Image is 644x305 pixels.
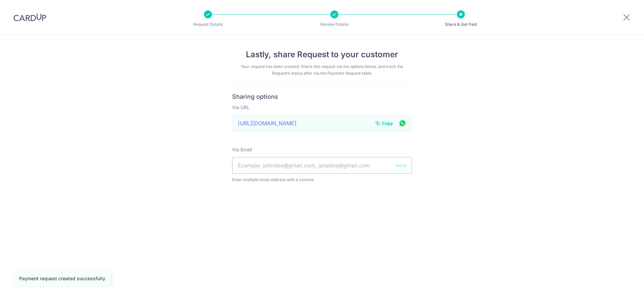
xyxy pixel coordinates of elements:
[601,285,637,302] iframe: Opens a widget where you can find more information
[232,146,252,153] label: Via Email
[375,120,393,127] button: Copy
[395,162,407,169] button: Send
[183,21,233,28] p: Request Details
[19,275,105,282] div: Payment request created successfully
[232,176,412,183] span: Enter multiple email address with a comma
[232,93,412,101] h6: Sharing options
[232,157,412,174] input: Example: johndoe@gmail.com, janedoe@gmail.com
[13,13,46,21] img: CardUp
[232,63,412,77] div: Your request has been created. Share this request via the options below, and track the Request’s ...
[310,21,359,28] p: Review Details
[232,49,412,61] h4: Lastly, share Request to your customer
[382,120,393,127] span: Copy
[436,21,486,28] p: Share & Get Paid
[232,104,250,111] label: Via URL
